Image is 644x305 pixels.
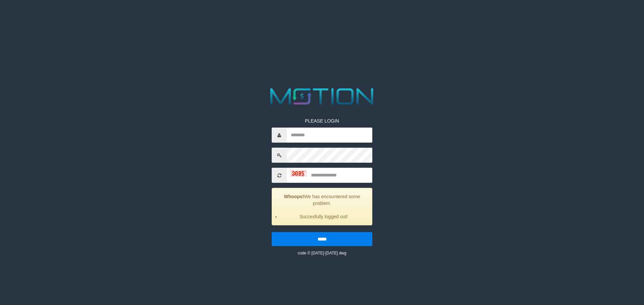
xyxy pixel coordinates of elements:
[284,194,304,199] strong: Whoops!
[266,85,378,107] img: MOTION_logo.png
[290,170,307,177] img: captcha
[280,213,367,220] li: Succesfully logged out!
[272,188,372,225] div: We has encountered some problem.
[298,251,346,255] small: code © [DATE]-[DATE] dwg
[272,118,372,124] p: PLEASE LOGIN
